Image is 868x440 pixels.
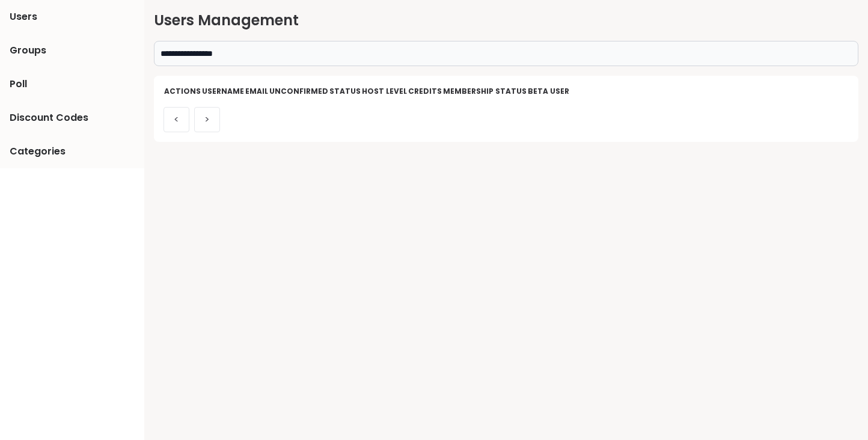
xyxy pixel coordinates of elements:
[164,107,189,132] button: <
[10,43,46,58] span: Groups
[245,85,269,97] th: Email
[194,107,220,132] button: >
[10,111,88,125] span: Discount Codes
[527,85,570,97] th: Beta User
[10,77,27,91] span: Poll
[329,85,361,97] th: Status
[164,85,201,97] th: Actions
[269,85,329,97] th: Unconfirmed
[10,10,37,24] span: Users
[361,85,408,97] th: Host Level
[154,10,858,31] h2: Users Management
[408,85,442,97] th: credits
[201,85,245,97] th: Username
[442,85,527,97] th: Membership Status
[10,144,66,159] span: Categories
